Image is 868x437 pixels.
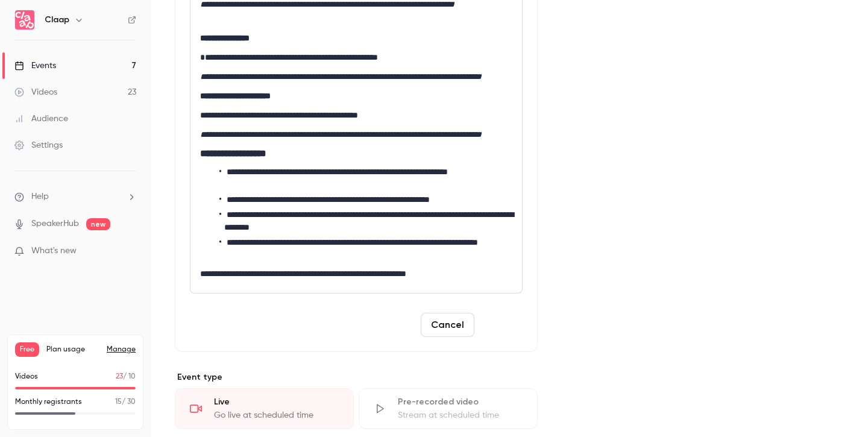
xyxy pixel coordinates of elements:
[398,396,523,408] div: Pre-recorded video
[31,245,77,257] span: What's new
[116,373,123,380] span: 23
[175,371,538,383] p: Event type
[15,10,34,30] img: Claap
[31,218,79,230] a: SpeakerHub
[359,388,538,429] div: Pre-recorded videoStream at scheduled time
[14,60,56,72] div: Events
[115,398,122,406] span: 15
[421,313,474,337] button: Cancel
[479,313,523,337] button: Save
[115,397,136,407] p: / 30
[14,86,57,98] div: Videos
[15,397,82,407] p: Monthly registrants
[15,342,39,357] span: Free
[214,409,339,421] div: Go live at scheduled time
[107,345,136,354] a: Manage
[86,218,110,230] span: new
[14,190,136,203] li: help-dropdown-opener
[14,139,63,151] div: Settings
[116,371,136,382] p: / 10
[15,371,38,382] p: Videos
[122,246,136,257] iframe: Noticeable Trigger
[214,396,339,408] div: Live
[45,14,69,26] h6: Claap
[175,388,354,429] div: LiveGo live at scheduled time
[31,190,49,203] span: Help
[46,345,99,354] span: Plan usage
[398,409,523,421] div: Stream at scheduled time
[14,113,68,125] div: Audience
